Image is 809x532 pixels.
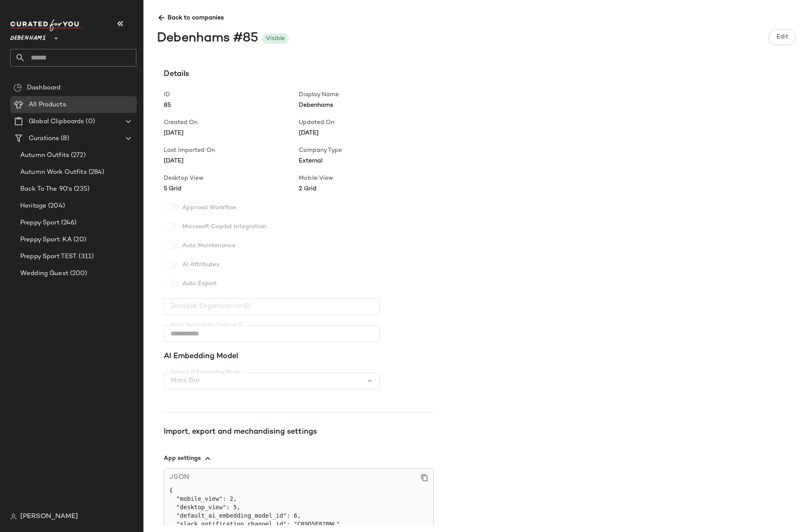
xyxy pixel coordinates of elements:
[27,83,60,93] span: Dashboard
[157,7,795,22] span: Back to companies
[29,100,66,110] span: All Products
[59,134,69,143] span: (8)
[164,184,299,193] span: 5 Grid
[10,29,46,44] span: Debenhams
[60,218,77,228] span: (246)
[84,117,95,127] span: (0)
[164,146,299,155] span: Last Imported On
[20,252,77,262] span: Preppy Sport TEST
[164,129,299,138] span: [DATE]
[299,174,434,183] span: Mobile View
[20,512,78,522] span: [PERSON_NAME]
[299,129,434,138] span: [DATE]
[10,19,82,31] img: cfy_white_logo.C9jOOHJF.svg
[72,235,86,245] span: (20)
[10,513,17,520] img: svg%3e
[776,34,788,41] span: Edit
[164,174,299,183] span: Desktop View
[164,90,299,99] span: ID
[164,118,299,127] span: Created On
[164,101,299,110] span: 85
[20,235,72,245] span: Preppy Sport: KA
[46,201,65,211] span: (204)
[14,84,22,92] img: svg%3e
[299,146,434,155] span: Company Type
[68,269,87,278] span: (200)
[164,448,434,468] button: App settings
[72,184,89,194] span: (235)
[299,118,434,127] span: Updated On
[299,157,434,165] span: External
[299,90,434,99] span: Display Name
[87,167,105,177] span: (284)
[20,151,69,160] span: Autumn Outfits
[164,157,299,165] span: [DATE]
[164,68,434,80] span: Details
[29,134,59,143] span: Curations
[299,101,434,110] span: Debenhams
[266,34,285,43] div: Visible
[164,426,434,438] div: Import, export and mechandising settings
[169,472,189,483] span: JSON
[20,184,72,194] span: Back To The 90's
[164,351,434,362] span: AI Embedding Model
[20,167,87,177] span: Autumn Work Outfits
[29,117,84,127] span: Global Clipboards
[20,269,68,278] span: Wedding Guest
[69,151,86,160] span: (272)
[768,29,795,45] button: Edit
[20,218,60,228] span: Preppy Sport
[157,29,258,48] div: Debenhams #85
[299,184,434,193] span: 2 Grid
[77,252,94,262] span: (311)
[20,201,46,211] span: Heritage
